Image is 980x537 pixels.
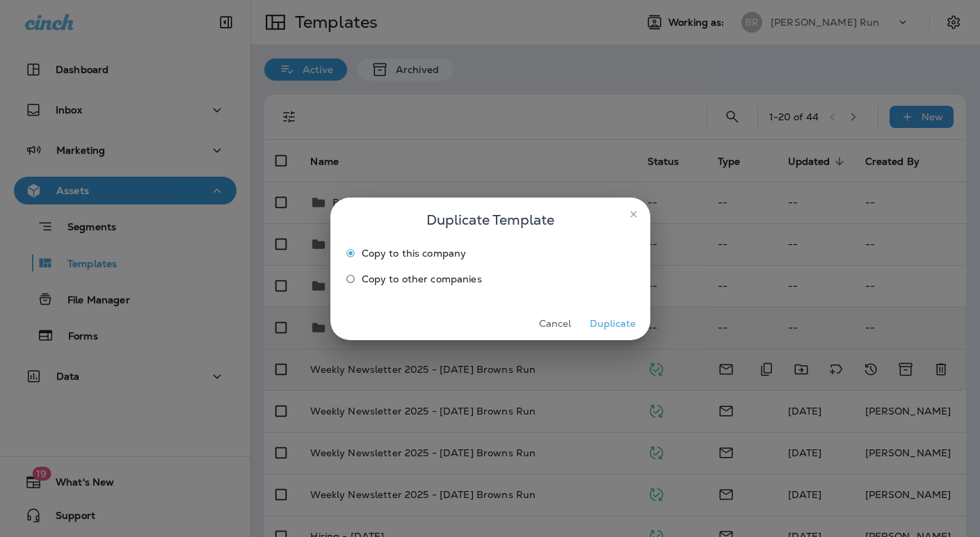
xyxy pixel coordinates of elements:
span: Copy to this company [362,248,467,259]
span: Copy to other companies [362,273,482,284]
button: Cancel [529,313,581,335]
span: Duplicate Template [426,209,554,231]
button: Duplicate [587,313,639,335]
button: close [622,203,645,225]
